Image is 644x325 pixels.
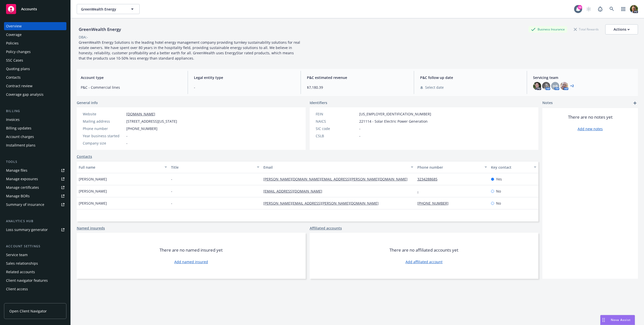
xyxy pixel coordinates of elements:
[359,133,360,138] span: -
[4,166,66,174] a: Manage files
[600,315,635,325] button: Nova Assist
[263,177,412,181] a: [PERSON_NAME][DOMAIN_NAME][EMAIL_ADDRESS][PERSON_NAME][DOMAIN_NAME]
[6,73,21,81] div: Contacts
[595,4,605,14] a: Report a Bug
[578,126,603,131] a: Add new notes
[553,83,558,89] span: HB
[4,133,66,141] a: Account charges
[194,85,295,90] span: -
[6,192,30,200] div: Manage BORs
[6,259,38,267] div: Sales relationships
[4,116,66,124] a: Invoices
[4,109,66,114] div: Billing
[4,31,66,39] a: Coverage
[307,75,408,80] span: P&C estimated revenue
[316,111,357,117] div: FEIN
[171,176,172,182] span: -
[578,5,582,10] div: 28
[310,100,327,105] span: Identifiers
[4,175,66,183] span: Manage exposures
[6,39,19,47] div: Policies
[571,26,601,32] div: Total Rewards
[83,141,124,146] div: Company size
[174,259,208,264] a: Add named insured
[496,189,501,194] span: No
[6,285,28,293] div: Client access
[560,82,568,90] img: photo
[417,201,453,206] a: [PHONE_NUMBER]
[6,124,31,132] div: Billing updates
[77,4,140,14] button: GreenWealth Energy
[542,82,550,90] img: photo
[6,268,35,276] div: Related accounts
[4,56,66,64] a: SSC Cases
[4,65,66,73] a: Quoting plans
[529,26,567,32] div: Business Insurance
[83,119,124,124] div: Mailing address
[159,247,223,253] span: There are no named insured yet
[491,165,531,170] div: Key contact
[6,22,22,30] div: Overview
[77,154,92,159] a: Contacts
[4,285,66,293] a: Client access
[263,201,383,206] a: [PERSON_NAME][EMAIL_ADDRESS][PERSON_NAME][DOMAIN_NAME]
[171,201,172,206] span: -
[420,75,521,80] span: P&C follow up date
[6,65,30,73] div: Quoting plans
[496,201,501,206] span: No
[77,26,123,33] div: GreenWealth Energy
[6,251,28,259] div: Service team
[263,165,408,170] div: Email
[4,259,66,267] a: Sales relationships
[126,119,177,124] span: [STREET_ADDRESS][US_STATE]
[417,189,423,194] a: -
[81,75,182,80] span: Account type
[6,133,34,141] div: Account charges
[417,177,441,181] a: 3234288685
[83,133,124,138] div: Year business started
[261,161,415,173] button: Email
[618,4,628,14] a: Switch app
[389,247,458,253] span: There are no affiliated accounts yet
[607,4,617,14] a: Search
[359,119,428,124] span: 221114 - Solar Electric Power Generation
[632,100,638,106] a: add
[4,48,66,56] a: Policy changes
[4,22,66,30] a: Overview
[4,82,66,90] a: Contract review
[6,116,20,124] div: Invoices
[307,85,408,90] span: $7,180.39
[605,24,638,34] button: Actions
[6,31,22,39] div: Coverage
[614,25,630,34] div: Actions
[4,226,66,234] a: Loss summary generator
[4,268,66,276] a: Related accounts
[425,85,444,90] span: Select date
[126,133,128,138] span: -
[4,124,66,132] a: Billing updates
[584,4,594,14] a: Start snowing
[415,161,489,173] button: Phone number
[6,48,31,56] div: Policy changes
[4,183,66,192] a: Manage certificates
[6,183,39,192] div: Manage certificates
[4,90,66,99] a: Coverage gap analysis
[4,276,66,285] a: Client navigator features
[406,259,442,264] a: Add affiliated account
[611,318,631,322] span: Nova Assist
[79,201,107,206] span: [PERSON_NAME]
[126,112,155,116] a: [DOMAIN_NAME]
[359,111,431,117] span: [US_EMPLOYER_IDENTIFICATION_NUMBER]
[310,225,342,231] a: Affiliated accounts
[6,90,44,99] div: Coverage gap analysis
[6,276,48,285] div: Client navigator features
[77,225,105,231] a: Named insureds
[83,111,124,117] div: Website
[4,141,66,149] a: Installment plans
[79,176,107,182] span: [PERSON_NAME]
[83,126,124,131] div: Phone number
[4,244,66,249] div: Account settings
[6,175,38,183] div: Manage exposures
[570,84,574,87] a: +2
[6,56,23,64] div: SSC Cases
